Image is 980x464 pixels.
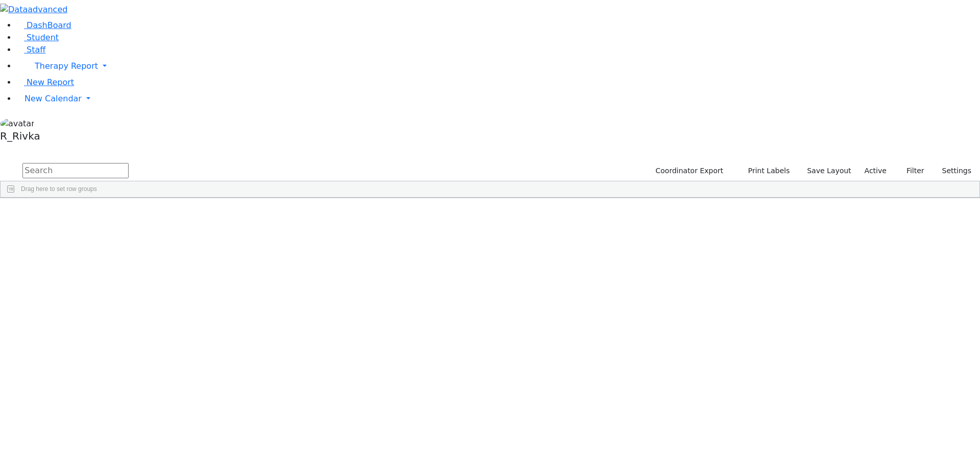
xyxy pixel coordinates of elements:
a: New Report [16,77,74,87]
a: Staff [16,45,45,54]
a: Therapy Report [16,56,980,76]
span: New Report [27,77,74,87]
button: Print Labels [736,163,794,179]
label: Active [860,163,891,179]
a: New Calendar [16,89,980,109]
span: Student [27,33,59,42]
a: DashBoard [16,20,71,30]
span: Staff [27,45,45,54]
button: Settings [929,163,976,179]
span: Therapy Report [35,61,98,71]
span: New Calendar [24,94,82,103]
span: DashBoard [27,20,71,30]
input: Search [22,163,129,178]
a: Student [16,33,59,42]
button: Coordinator Export [649,163,728,179]
button: Save Layout [802,163,855,179]
span: Drag here to set row groups [21,185,97,193]
button: Filter [893,163,929,179]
